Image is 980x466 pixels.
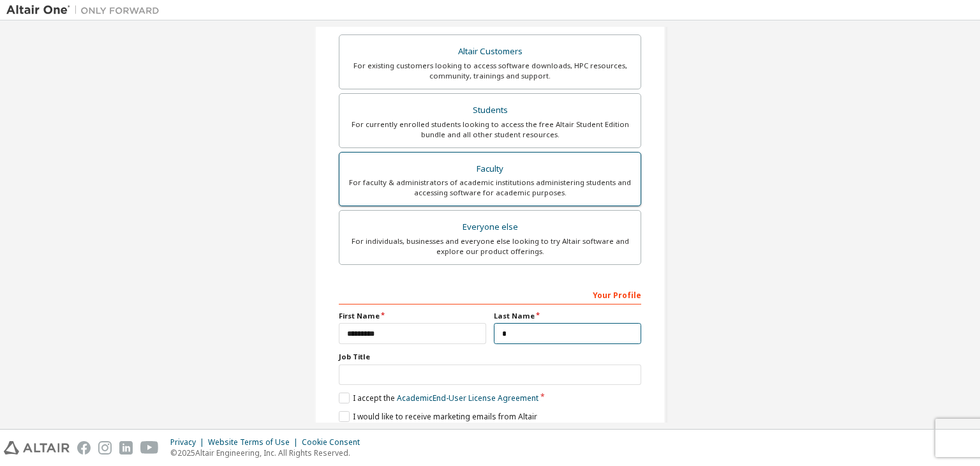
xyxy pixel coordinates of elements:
[347,177,633,198] div: For faculty & administrators of academic institutions administering students and accessing softwa...
[347,101,633,119] div: Students
[397,393,538,403] a: Academic End-User License Agreement
[347,43,633,61] div: Altair Customers
[347,218,633,236] div: Everyone else
[4,441,70,455] img: altair_logo.svg
[339,411,537,422] label: I would like to receive marketing emails from Altair
[208,437,302,447] div: Website Terms of Use
[170,437,208,447] div: Privacy
[347,119,633,140] div: For currently enrolled students looking to access the free Altair Student Edition bundle and all ...
[119,441,133,455] img: linkedin.svg
[302,437,367,447] div: Cookie Consent
[494,311,641,321] label: Last Name
[77,441,91,455] img: facebook.svg
[347,61,633,81] div: For existing customers looking to access software downloads, HPC resources, community, trainings ...
[98,441,112,455] img: instagram.svg
[347,160,633,178] div: Faculty
[170,447,367,458] p: © 2025 Altair Engineering, Inc. All Rights Reserved.
[339,352,641,362] label: Job Title
[339,284,641,304] div: Your Profile
[140,441,159,455] img: youtube.svg
[339,393,538,403] label: I accept the
[347,236,633,257] div: For individuals, businesses and everyone else looking to try Altair software and explore our prod...
[6,4,166,17] img: Altair One
[339,311,486,321] label: First Name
